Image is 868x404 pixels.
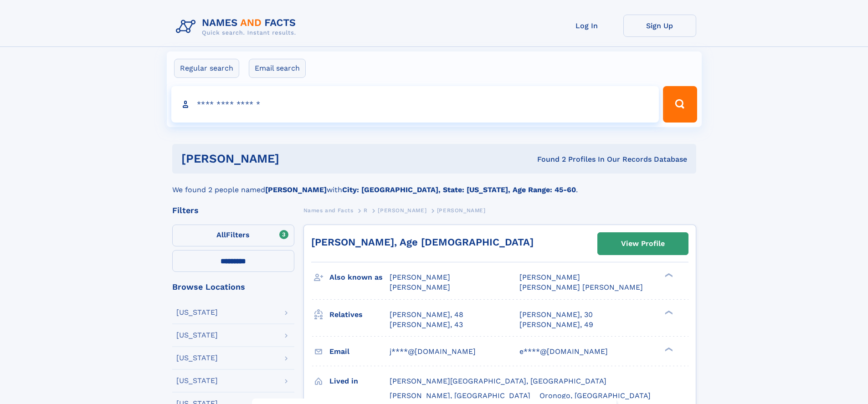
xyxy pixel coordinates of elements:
img: Logo Names and Facts [172,15,303,39]
a: [PERSON_NAME], 48 [390,310,463,320]
a: [PERSON_NAME], 43 [390,320,463,330]
h3: Lived in [329,373,390,389]
div: [US_STATE] [176,332,218,339]
a: [PERSON_NAME] [378,205,426,216]
div: ❯ [663,309,673,315]
span: [PERSON_NAME] [519,273,580,281]
label: Email search [249,59,306,78]
a: Sign Up [623,15,696,37]
a: Names and Facts [303,205,354,216]
h3: Email [329,344,390,359]
div: [US_STATE] [176,309,218,316]
div: ❯ [663,346,673,352]
b: [PERSON_NAME] [265,185,327,194]
span: R [364,207,368,214]
button: Search Button [663,86,697,123]
span: [PERSON_NAME][GEOGRAPHIC_DATA], [GEOGRAPHIC_DATA] [390,377,606,385]
span: Oronogo, [GEOGRAPHIC_DATA] [539,391,651,400]
div: Browse Locations [172,283,294,291]
a: [PERSON_NAME], Age [DEMOGRAPHIC_DATA] [311,236,534,248]
span: [PERSON_NAME], [GEOGRAPHIC_DATA] [390,391,530,400]
div: [US_STATE] [176,354,218,362]
div: Filters [172,206,294,215]
b: City: [GEOGRAPHIC_DATA], State: [US_STATE], Age Range: 45-60 [342,185,576,194]
div: ❯ [663,272,673,278]
a: [PERSON_NAME], 49 [519,320,593,330]
span: All [216,230,226,239]
span: [PERSON_NAME] [390,273,450,281]
label: Filters [172,225,294,246]
input: search input [171,86,659,123]
a: R [364,205,368,216]
h3: Also known as [329,270,390,285]
span: [PERSON_NAME] [PERSON_NAME] [519,283,643,291]
span: [PERSON_NAME] [390,283,450,291]
label: Regular search [174,59,239,78]
div: Found 2 Profiles In Our Records Database [408,154,687,164]
a: View Profile [598,233,688,255]
a: [PERSON_NAME], 30 [519,310,593,320]
h3: Relatives [329,307,390,322]
div: [US_STATE] [176,377,218,384]
span: [PERSON_NAME] [437,207,486,214]
a: Log In [550,15,623,37]
div: We found 2 people named with . [172,174,696,195]
div: View Profile [621,233,665,254]
span: [PERSON_NAME] [378,207,426,214]
h1: [PERSON_NAME] [181,153,408,164]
